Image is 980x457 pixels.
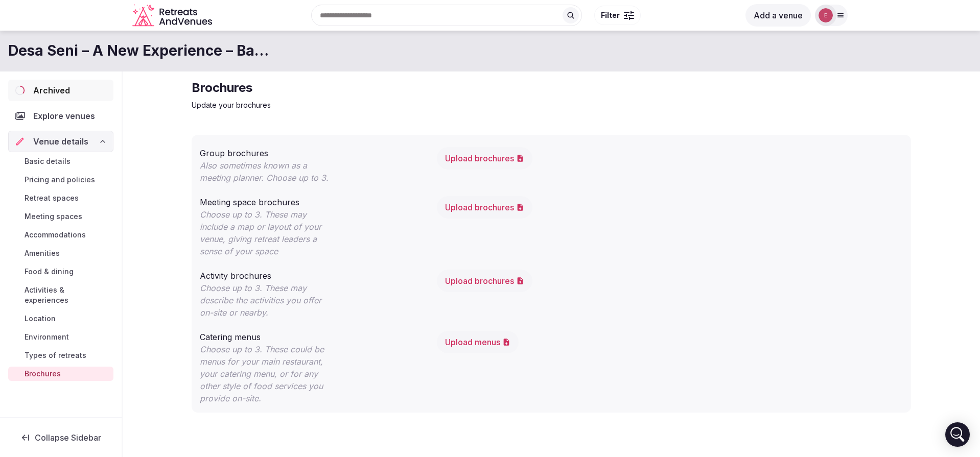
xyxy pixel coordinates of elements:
[192,100,911,110] p: Update your brochures
[8,80,113,101] button: Archived
[25,211,82,222] span: Meeting spaces
[8,173,113,187] a: Pricing and policies
[8,105,113,127] a: Explore venues
[33,84,70,97] span: Archived
[25,230,86,240] span: Accommodations
[819,8,833,22] img: events-6379
[200,343,331,404] p: Choose up to 3. These could be menus for your main restaurant, your catering menu, or for any oth...
[745,10,811,20] a: Add a venue
[33,110,99,122] span: Explore venues
[745,4,811,27] button: Add a venue
[200,327,429,343] div: Catering menus
[132,4,214,27] svg: Retreats and Venues company logo
[25,156,71,166] span: Basic details
[437,147,532,170] button: Upload brochures
[200,282,331,319] p: Choose up to 3. These may describe the activities you offer on-site or nearby.
[132,4,214,27] a: Visit the homepage
[8,41,270,61] h1: Desa Seni – A New Experience – Baturiti
[25,193,79,203] span: Retreat spaces
[8,426,113,449] button: Collapse Sidebar
[437,331,519,353] button: Upload menus
[25,285,109,305] span: Activities & experiences
[25,267,74,277] span: Food & dining
[8,264,113,279] a: Food & dining
[25,314,56,324] span: Location
[200,266,429,282] div: Activity brochures
[200,143,429,159] div: Group brochures
[8,209,113,224] a: Meeting spaces
[8,367,113,381] a: Brochures
[8,191,113,205] a: Retreat spaces
[200,208,331,257] p: Choose up to 3. These may include a map or layout of your venue, giving retreat leaders a sense o...
[437,270,532,292] button: Upload brochures
[25,350,86,360] span: Types of retreats
[8,348,113,363] a: Types of retreats
[601,10,620,20] span: Filter
[33,135,88,148] span: Venue details
[594,6,641,25] button: Filter
[25,248,60,258] span: Amenities
[192,80,911,96] h2: Brochures
[25,175,95,185] span: Pricing and policies
[8,311,113,326] a: Location
[8,283,113,307] a: Activities & experiences
[200,192,429,208] div: Meeting space brochures
[437,196,532,219] button: Upload brochures
[200,159,331,184] p: Also sometimes known as a meeting planner. Choose up to 3.
[8,330,113,344] a: Environment
[8,154,113,169] a: Basic details
[35,432,101,443] span: Collapse Sidebar
[25,369,61,379] span: Brochures
[25,332,69,342] span: Environment
[8,228,113,242] a: Accommodations
[945,422,970,447] div: Open Intercom Messenger
[8,246,113,260] a: Amenities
